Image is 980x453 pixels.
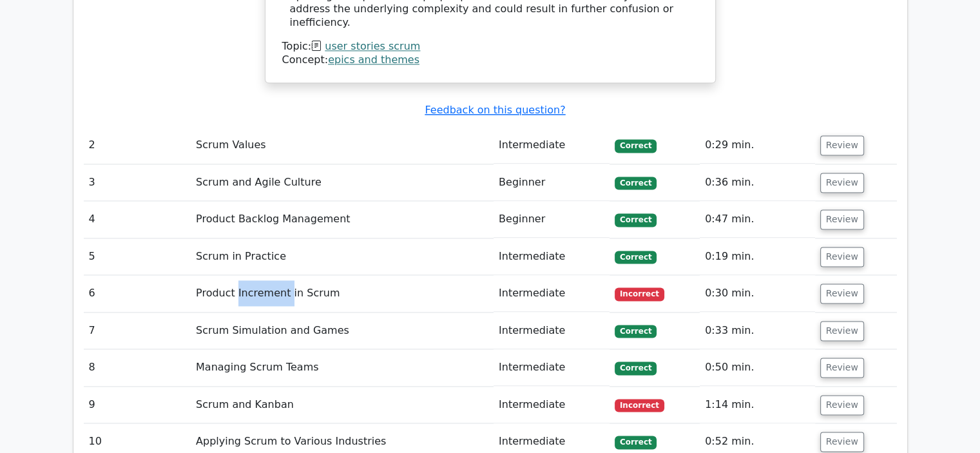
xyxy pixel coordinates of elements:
td: 6 [84,275,191,312]
button: Review [820,135,864,155]
td: 9 [84,387,191,423]
td: 0:36 min. [700,164,815,201]
td: Intermediate [494,387,610,423]
td: Beginner [494,164,610,201]
td: Product Increment in Scrum [191,275,494,312]
span: Correct [615,139,657,152]
td: 1:14 min. [700,387,815,423]
button: Review [820,432,864,452]
td: 0:29 min. [700,127,815,164]
td: 2 [84,127,191,164]
td: Intermediate [494,313,610,349]
span: Correct [615,325,657,338]
span: Correct [615,213,657,226]
button: Review [820,173,864,193]
td: 0:47 min. [700,201,815,238]
td: Scrum Values [191,127,494,164]
button: Review [820,321,864,341]
td: Intermediate [494,349,610,386]
span: Correct [615,361,657,374]
td: 0:30 min. [700,275,815,312]
td: Intermediate [494,238,610,275]
td: Scrum Simulation and Games [191,313,494,349]
td: Scrum and Kanban [191,387,494,423]
td: Scrum in Practice [191,238,494,275]
span: Incorrect [615,287,664,300]
td: Beginner [494,201,610,238]
span: Correct [615,436,657,448]
td: Managing Scrum Teams [191,349,494,386]
button: Review [820,358,864,378]
td: 0:50 min. [700,349,815,386]
td: 7 [84,313,191,349]
button: Review [820,284,864,304]
td: Scrum and Agile Culture [191,164,494,201]
span: Correct [615,177,657,189]
td: 0:19 min. [700,238,815,275]
span: Incorrect [615,399,664,412]
div: Topic: [282,40,698,53]
td: Product Backlog Management [191,201,494,238]
td: Intermediate [494,275,610,312]
td: 3 [84,164,191,201]
button: Review [820,395,864,415]
td: 0:33 min. [700,313,815,349]
td: 8 [84,349,191,386]
a: Feedback on this question? [425,104,565,116]
a: epics and themes [328,53,419,66]
td: 5 [84,238,191,275]
a: user stories scrum [325,40,420,52]
td: Intermediate [494,127,610,164]
button: Review [820,247,864,267]
span: Correct [615,251,657,264]
td: 4 [84,201,191,238]
div: Concept: [282,53,698,67]
button: Review [820,209,864,229]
